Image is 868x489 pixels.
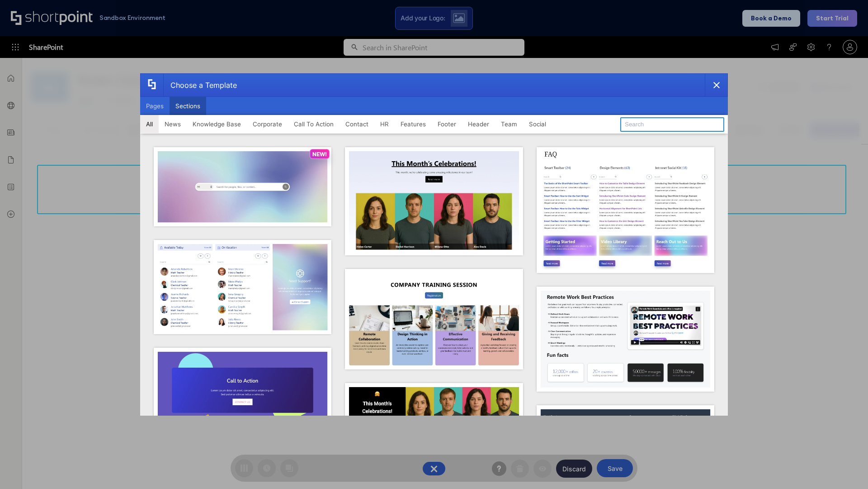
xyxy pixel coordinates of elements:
[140,97,170,115] button: Pages
[140,115,159,133] button: All
[620,117,724,132] input: Search
[523,115,552,133] button: Social
[247,115,288,133] button: Corporate
[288,115,340,133] button: Call To Action
[823,446,868,489] iframe: Chat Widget
[340,115,374,133] button: Contact
[462,115,495,133] button: Header
[163,74,237,96] div: Choose a Template
[312,151,327,158] p: NEW!
[374,115,395,133] button: HR
[187,115,247,133] button: Knowledge Base
[395,115,432,133] button: Features
[432,115,462,133] button: Footer
[140,73,728,416] div: template selector
[170,97,206,115] button: Sections
[495,115,523,133] button: Team
[159,115,187,133] button: News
